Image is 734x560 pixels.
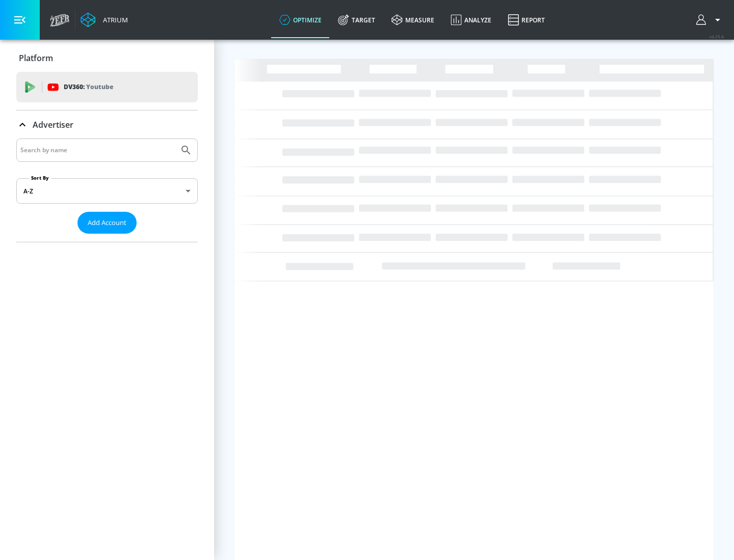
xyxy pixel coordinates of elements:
div: Advertiser [16,138,198,242]
p: Youtube [86,81,113,92]
a: Target [330,2,383,38]
a: optimize [271,2,330,38]
p: Advertiser [33,119,73,130]
div: Platform [16,44,198,72]
div: Advertiser [16,110,198,139]
button: Add Account [77,212,137,234]
span: v 4.25.4 [710,34,724,39]
a: Report [500,2,553,38]
div: DV360: Youtube [16,72,198,102]
a: Analyze [442,2,500,38]
span: Add Account [88,217,126,229]
a: measure [383,2,442,38]
div: Atrium [99,15,128,24]
p: Platform [19,52,53,64]
a: Atrium [81,12,128,27]
input: Search by name [20,144,175,157]
nav: list of Advertiser [16,234,198,242]
label: Sort By [29,175,51,181]
div: A-Z [16,178,198,204]
p: DV360: [64,81,113,93]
